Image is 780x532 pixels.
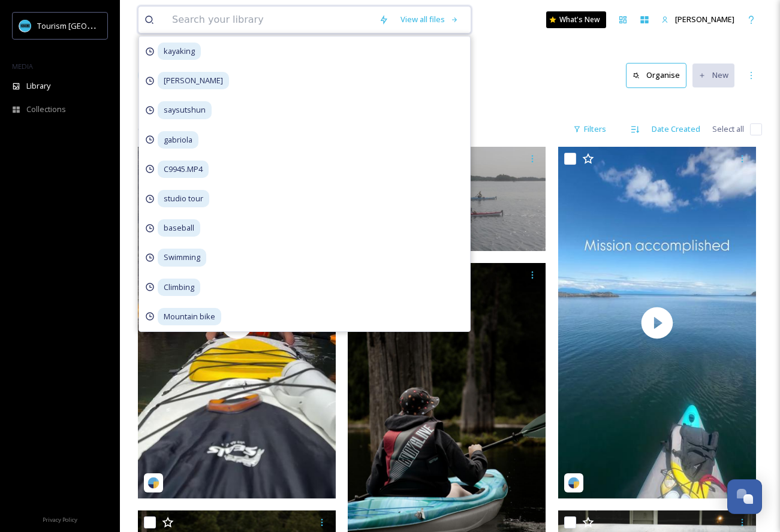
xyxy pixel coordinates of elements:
[119,69,129,79] img: tab_keywords_by_traffic_grey.svg
[712,123,744,135] span: Select all
[646,117,706,141] div: Date Created
[43,516,77,524] span: Privacy Policy
[394,8,465,31] a: View all files
[158,279,200,296] span: Climbing
[19,31,29,41] img: website_grey.svg
[675,14,734,25] span: [PERSON_NAME]
[31,31,132,41] div: Domain: [DOMAIN_NAME]
[158,161,209,178] span: C9945.MP4
[692,64,734,87] button: New
[158,219,200,237] span: baseball
[34,19,59,29] div: v 4.0.25
[567,117,612,141] div: Filters
[546,11,606,28] a: What's New
[158,131,198,149] span: gabriola
[147,477,159,489] img: snapsea-logo.png
[26,80,50,92] span: Library
[568,477,580,489] img: snapsea-logo.png
[132,71,202,78] div: Keywords by Traffic
[138,147,336,498] img: thumbnail
[19,19,29,29] img: logo_orange.svg
[158,308,221,325] span: Mountain bike
[158,72,229,89] span: [PERSON_NAME]
[558,147,756,498] img: thumbnail
[655,8,740,31] a: [PERSON_NAME]
[46,71,107,78] div: Domain Overview
[158,249,206,266] span: Swimming
[12,62,33,71] span: MEDIA
[158,101,212,119] span: saysutshun
[32,69,42,79] img: tab_domain_overview_orange.svg
[158,190,209,207] span: studio tour
[626,63,686,87] button: Organise
[727,479,762,514] button: Open Chat
[158,43,201,60] span: kayaking
[37,20,144,31] span: Tourism [GEOGRAPHIC_DATA]
[19,20,31,32] img: tourism_nanaimo_logo.jpeg
[626,63,692,87] a: Organise
[43,512,77,526] a: Privacy Policy
[138,123,162,135] span: 66 file s
[26,104,66,115] span: Collections
[166,7,373,33] input: Search your library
